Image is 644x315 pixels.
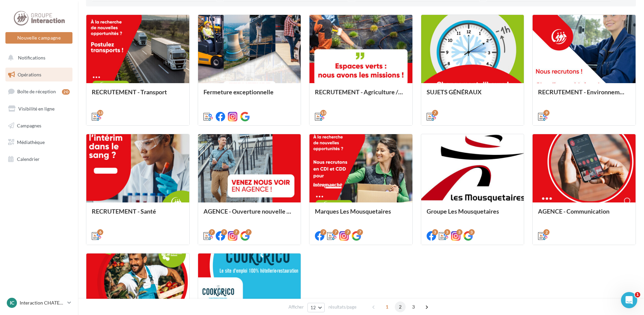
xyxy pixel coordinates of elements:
[10,299,14,306] span: IC
[345,229,351,235] div: 7
[97,229,103,235] div: 6
[315,208,407,221] div: Marques Les Mousquetaires
[4,84,74,99] a: Boîte de réception20
[315,89,407,102] div: RECRUTEMENT - Agriculture / Espaces verts
[4,102,74,116] a: Visibilité en ligne
[20,299,65,306] p: Interaction CHATEAUROUX
[5,296,72,309] a: IC Interaction CHATEAUROUX
[17,122,41,128] span: Campagnes
[17,156,40,162] span: Calendrier
[328,304,357,310] span: résultats/page
[245,229,252,235] div: 7
[543,110,550,116] div: 9
[395,301,406,312] span: 2
[288,304,304,310] span: Afficher
[92,208,184,221] div: RECRUTEMENT - Santé
[427,89,519,102] div: SUJETS GÉNÉRAUX
[18,106,55,112] span: Visibilité en ligne
[621,292,637,308] iframe: Intercom live chat
[432,229,438,235] div: 3
[4,135,74,149] a: Médiathèque
[382,301,392,312] span: 1
[4,51,71,65] button: Notifications
[4,119,74,133] a: Campagnes
[97,110,103,116] div: 13
[432,110,438,116] div: 7
[18,55,45,60] span: Notifications
[62,89,70,95] div: 20
[18,72,41,77] span: Opérations
[4,152,74,166] a: Calendrier
[456,229,463,235] div: 3
[320,229,326,235] div: 7
[538,208,630,221] div: AGENCE - Communication
[17,89,56,94] span: Boîte de réception
[469,229,475,235] div: 3
[221,229,227,235] div: 7
[17,139,45,145] span: Médiathèque
[92,89,184,102] div: RECRUTEMENT - Transport
[233,229,239,235] div: 7
[332,229,339,235] div: 7
[310,305,316,310] span: 12
[307,303,325,312] button: 12
[203,208,296,221] div: AGENCE - Ouverture nouvelle agence
[408,301,419,312] span: 3
[203,89,296,102] div: Fermeture exceptionnelle
[357,229,363,235] div: 7
[538,89,630,102] div: RECRUTEMENT - Environnement
[427,208,519,221] div: Groupe Les Mousquetaires
[444,229,450,235] div: 3
[543,229,550,235] div: 2
[5,32,72,44] button: Nouvelle campagne
[209,229,215,235] div: 7
[635,292,640,297] span: 1
[4,68,74,82] a: Opérations
[320,110,326,116] div: 13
